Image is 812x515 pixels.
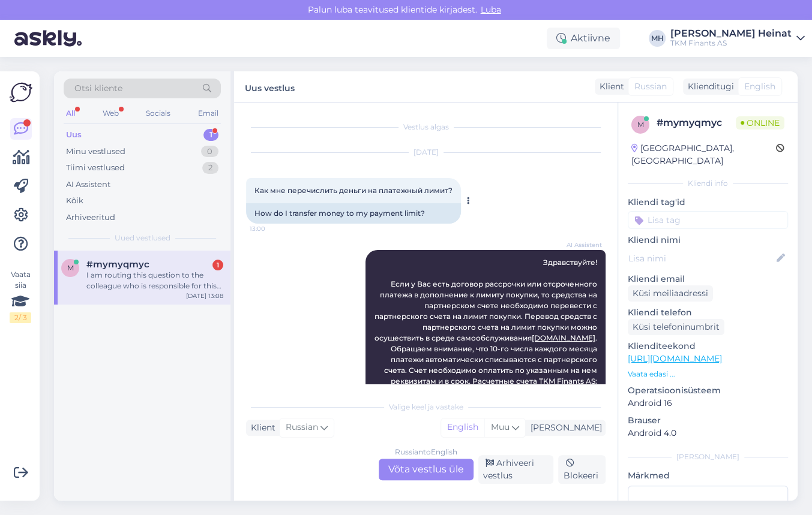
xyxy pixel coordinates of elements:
[246,421,275,434] div: Klient
[10,312,31,323] div: 2 / 3
[670,38,792,48] div: TKM Finants AS
[115,233,170,243] span: Uued vestlused
[66,129,82,141] div: Uus
[628,340,788,353] p: Klienditeekond
[670,29,805,48] a: [PERSON_NAME] HeinatTKM Finants AS
[254,186,453,195] span: Как мне перечислить деньги на платежный лимит?
[66,195,83,207] div: Kõik
[196,106,221,121] div: Email
[736,116,784,129] span: Online
[628,273,788,285] p: Kliendi email
[628,397,788,409] p: Android 16
[246,203,461,224] div: How do I transfer money to my payment limit?
[66,162,125,174] div: Tiimi vestlused
[66,212,115,224] div: Arhiveeritud
[628,285,713,302] div: Küsi meiliaadressi
[628,353,722,364] a: [URL][DOMAIN_NAME]
[628,427,788,439] p: Android 4.0
[245,79,295,95] label: Uus vestlus
[203,129,218,141] div: 1
[628,451,788,462] div: [PERSON_NAME]
[595,80,624,93] div: Klient
[628,196,788,209] p: Kliendi tag'id
[628,369,788,380] p: Vaata edasi ...
[395,447,457,457] div: Russian to English
[286,421,318,434] span: Russian
[628,469,788,482] p: Märkmed
[246,147,606,158] div: [DATE]
[657,116,736,130] div: # mymyqmyc
[246,122,606,132] div: Vestlus algas
[478,455,554,484] div: Arhiveeri vestlus
[74,82,122,95] span: Otsi kliente
[628,384,788,397] p: Operatsioonisüsteem
[250,224,295,233] span: 13:00
[532,333,595,342] a: [DOMAIN_NAME]
[67,263,74,272] span: m
[631,142,776,167] div: [GEOGRAPHIC_DATA], [GEOGRAPHIC_DATA]
[246,402,606,412] div: Valige keel ja vastake
[637,120,644,129] span: m
[649,30,666,47] div: MH
[744,80,775,93] span: English
[557,240,602,249] span: AI Assistent
[441,418,484,436] div: English
[64,106,77,121] div: All
[558,455,606,484] div: Blokeeri
[477,4,505,15] span: Luba
[628,306,788,319] p: Kliendi telefon
[526,421,602,434] div: [PERSON_NAME]
[143,106,173,121] div: Socials
[66,146,125,158] div: Minu vestlused
[186,291,223,300] div: [DATE] 13:08
[628,178,788,189] div: Kliendi info
[100,106,121,121] div: Web
[86,259,149,270] span: #mymyqmyc
[66,179,110,191] div: AI Assistent
[634,80,667,93] span: Russian
[374,258,599,418] span: Здравствуйте! Если у Вас есть договор рассрочки или отсроченного платежа в дополнение к лимиту по...
[212,260,223,270] div: 1
[683,80,734,93] div: Klienditugi
[10,81,32,104] img: Askly Logo
[547,28,620,49] div: Aktiivne
[628,252,774,265] input: Lisa nimi
[628,234,788,246] p: Kliendi nimi
[491,421,510,432] span: Muu
[628,211,788,229] input: Lisa tag
[86,270,223,291] div: I am routing this question to the colleague who is responsible for this topic. The reply might ta...
[628,414,788,427] p: Brauser
[628,319,724,335] div: Küsi telefoninumbrit
[10,269,31,323] div: Vaata siia
[379,459,474,480] div: Võta vestlus üle
[202,162,218,174] div: 2
[670,29,792,38] div: [PERSON_NAME] Heinat
[201,146,218,158] div: 0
